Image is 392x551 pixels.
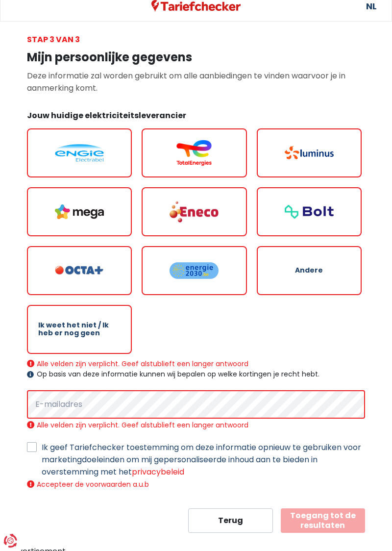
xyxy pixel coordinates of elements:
[188,508,273,533] button: Terug
[27,33,365,46] div: Stap 3 van 3
[38,322,120,337] span: Ik weet het niet / Ik heb er nog geen
[27,50,365,65] h1: Mijn persoonlijke gegevens
[27,370,365,378] div: Op basis van deze informatie kunnen wij bepalen op welke kortingen je recht hebt.
[285,205,334,219] img: Bolt
[170,140,219,166] img: Total Energies / Lampiris
[42,441,365,478] label: Ik geef Tariefchecker toestemming om deze informatie opnieuw te gebruiken voor marketingdoeleinde...
[55,144,104,162] img: Engie / Electrabel
[295,267,323,274] span: Andere
[27,359,365,368] div: Alle velden zijn verplicht. Geef alstublieft een langer antwoord
[27,480,365,489] div: Accepteer de voorwaarden a.u.b
[132,466,184,477] a: privacybeleid
[285,146,334,159] img: Luminus
[27,110,365,125] legend: Jouw huidige elektriciteitsleverancier
[55,204,104,219] img: Mega
[55,266,104,275] img: Octa+
[170,200,219,224] img: Eneco
[27,421,365,429] div: Alle velden zijn verplicht. Geef alstublieft een langer antwoord
[27,70,365,94] p: Deze informatie zal worden gebruikt om alle aanbiedingen te vinden waarvoor je in aanmerking komt.
[281,508,366,533] button: Toegang tot de resultaten
[170,262,219,279] img: Energie2030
